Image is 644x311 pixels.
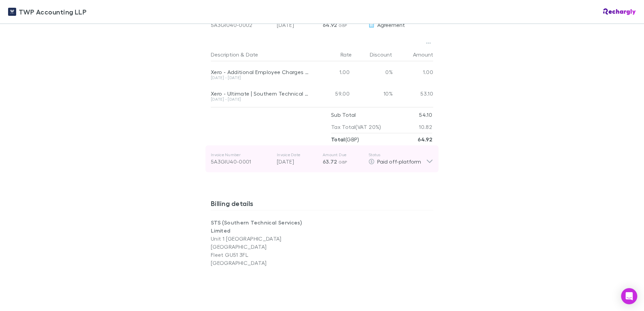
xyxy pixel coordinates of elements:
p: [DATE] [277,158,317,166]
p: ( GBP ) [331,133,359,145]
div: 5A3GIU40-0002 [211,21,271,29]
p: Amount Due [323,152,363,158]
div: 59.00 [312,83,352,104]
div: [DATE] - [DATE] [211,97,309,101]
strong: 64.92 [418,136,432,143]
p: STS (Southern Technical Services) Limited [211,218,322,235]
div: Open Intercom Messenger [621,288,637,304]
div: 53.10 [393,83,433,104]
span: GBP [339,160,347,165]
div: [DATE] - [DATE] [211,76,309,80]
span: GBP [339,23,347,28]
span: 64.92 [323,22,337,28]
div: Invoice Number5A3GIU40-0001Invoice Date[DATE]Amount Due63.72 GBPStatusPaid off-platform [205,145,439,172]
img: TWP Accounting LLP's Logo [8,8,16,16]
div: Xero - Additional Employee Charges | Southern Technical Services Limited [211,69,309,75]
p: [DATE] [277,21,317,29]
div: 10% [352,83,393,104]
p: Invoice Number [211,152,271,158]
div: 1.00 [393,61,433,83]
span: TWP Accounting LLP [19,7,87,17]
div: 0% [352,61,393,83]
p: Status [368,152,426,158]
span: Paid off-platform [377,158,421,165]
div: 5A3GIU40-0001 [211,158,271,166]
div: Xero - Ultimate | Southern Technical Services Limited [211,90,309,97]
span: Agreement [377,22,405,28]
p: 10.82 [419,121,432,133]
strong: Total [331,136,345,143]
p: Unit 1 [GEOGRAPHIC_DATA] [GEOGRAPHIC_DATA] [211,235,322,251]
p: [GEOGRAPHIC_DATA] [211,259,322,267]
div: 1.00 [312,61,352,83]
p: Sub Total [331,109,356,121]
button: Date [246,48,258,61]
span: 63.72 [323,158,337,165]
div: & [211,48,309,61]
img: Rechargly Logo [603,8,636,15]
p: Invoice Date [277,152,317,158]
p: 54.10 [419,109,432,121]
h3: Billing details [211,199,433,210]
p: Tax Total (VAT 20%) [331,121,381,133]
p: Fleet GU51 3FL [211,251,322,259]
button: Description [211,48,239,61]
